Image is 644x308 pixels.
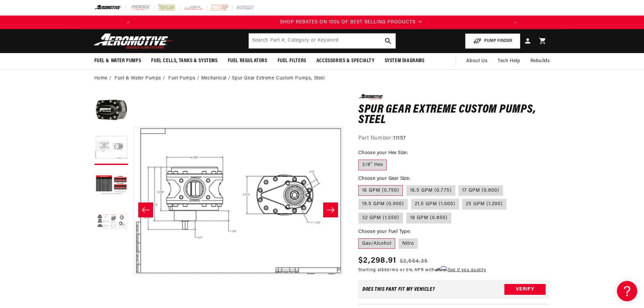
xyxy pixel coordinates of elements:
button: Verify [504,284,546,295]
img: Aeromotive [92,33,176,49]
label: 18 GPM (0.850) [406,213,451,223]
span: Rebuilds [530,57,550,65]
span: $80 [382,268,390,272]
summary: Fuel Filters [272,53,311,69]
a: Home [94,75,108,82]
button: Load image 4 in gallery view [94,206,128,239]
button: Slide left [138,203,153,217]
nav: breadcrumbs [94,75,550,82]
label: 16 GPM (0.750) [358,185,403,196]
span: About Us [466,58,487,64]
span: Fuel Filters [278,57,306,65]
summary: Accessories & Specialty [311,53,380,69]
label: 21.5 GPM (1.000) [411,199,459,210]
label: 3/8" Hex [358,160,387,170]
a: Fuel Pumps [168,75,195,82]
h1: Spur Gear Extreme Custom Pumps, Steel [358,104,550,126]
label: 17 GPM (0.800) [458,185,503,196]
span: Affirm [435,266,447,271]
summary: Fuel & Water Pumps [89,53,146,69]
legend: Choose your Fuel Type: [358,228,411,235]
summary: Fuel Cells, Tanks & Systems [146,53,222,69]
button: search button [381,33,396,48]
label: 16.5 GPM (0.775) [406,185,455,196]
span: SHOP REBATES ON 100s OF BEST SELLING PRODUCTS [280,20,415,25]
div: Announcement [164,19,538,26]
span: Tech Help [498,57,520,65]
button: Load image 3 in gallery view [94,168,128,202]
li: Spur Gear Extreme Custom Pumps, Steel [232,75,325,82]
button: Translation missing: en.sections.announcements.previous_announcement [122,16,135,29]
legend: Choose your Gear Size: [358,175,411,182]
button: Translation missing: en.sections.announcements.next_announcement [509,16,522,29]
a: See if you qualify - Learn more about Affirm Financing (opens in modal) [448,268,486,272]
label: 19.5 GPM (0.900) [358,199,408,210]
label: Gas/Alcohol [358,238,395,249]
span: Fuel Cells, Tanks & Systems [151,57,217,65]
label: 25 GPM (1.200) [462,199,506,210]
button: Slide right [323,203,338,217]
summary: Fuel Regulators [223,53,272,69]
slideshow-component: Translation missing: en.sections.announcements.announcement_bar [77,16,567,29]
label: Nitro [399,238,418,249]
div: Does This part fit My vehicle? [362,287,435,292]
button: Load image 1 in gallery view [94,94,128,128]
span: $2,298.91 [358,255,397,267]
span: System Diagrams [385,57,425,65]
p: Starting at /mo or 0% APR with . [358,267,486,273]
span: Accessories & Specialty [316,57,375,65]
span: Fuel Regulators [228,57,267,65]
a: Fuel & Water Pumps [115,75,161,82]
summary: Tech Help [493,53,525,69]
div: Part Number: [358,134,550,143]
div: 2 of 3 [164,19,538,26]
strong: 11157 [393,136,406,141]
s: $2,554.35 [400,257,428,265]
a: About Us [461,53,493,69]
input: Search by Part Number, Category or Keyword [249,33,396,48]
summary: System Diagrams [380,53,430,69]
summary: Rebuilds [525,53,555,69]
button: PUMP FINDER [465,33,520,49]
span: Fuel & Water Pumps [94,57,141,65]
legend: Choose your Hex Size: [358,149,408,157]
button: Load image 2 in gallery view [94,131,128,165]
label: 32 GPM (1.550) [358,213,403,223]
li: Mechanical [201,75,232,82]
